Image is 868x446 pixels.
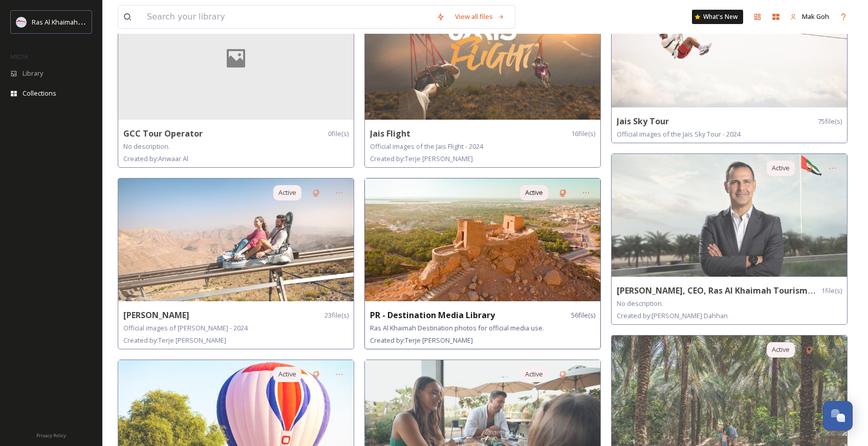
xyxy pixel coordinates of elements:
[821,286,842,296] span: 1 file(s)
[123,323,248,332] span: Official images of [PERSON_NAME] - 2024
[370,154,473,163] span: Created by: Terje [PERSON_NAME]
[370,309,495,321] strong: PR - Destination Media Library
[571,310,595,320] span: 56 file(s)
[617,116,669,127] strong: Jais Sky Tour
[571,129,595,139] span: 16 file(s)
[617,129,741,139] span: Official images of the Jais Sky Tour - 2024
[370,336,473,345] span: Created by: Terje [PERSON_NAME]
[772,163,790,173] span: Active
[324,310,349,320] span: 23 file(s)
[36,432,66,439] span: Privacy Policy
[772,345,790,354] span: Active
[23,69,43,78] span: Library
[823,401,853,431] button: Open Chat
[123,128,203,139] strong: GCC Tour Operator
[10,53,28,60] span: MEDIA
[525,369,543,379] span: Active
[818,117,842,126] span: 75 file(s)
[365,179,600,301] img: 21f13973-0c2b-4138-b2f3-8f4bea45de3a.jpg
[692,10,743,24] a: What's New
[36,429,66,441] a: Privacy Policy
[617,299,663,308] span: No description.
[278,369,296,379] span: Active
[123,154,188,163] span: Created by: Anwaar Al
[525,188,543,197] span: Active
[16,17,27,27] img: Logo_RAKTDA_RGB-01.png
[802,12,829,21] span: Mak Goh
[617,311,728,320] span: Created by: [PERSON_NAME] Dahhan
[328,129,349,139] span: 0 file(s)
[612,154,847,277] img: c31c8ceb-515d-4687-9f3e-56b1a242d210.jpg
[370,323,544,332] span: Ras Al Khaimah Destination photos for official media use.
[785,7,834,27] a: Mak Goh
[123,336,226,345] span: Created by: Terje [PERSON_NAME]
[123,142,170,151] span: No description.
[142,6,431,28] input: Search your library
[370,142,483,151] span: Official images of the Jais Flight - 2024
[370,128,410,139] strong: Jais Flight
[123,309,189,321] strong: [PERSON_NAME]
[450,7,510,27] a: View all files
[23,88,56,98] span: Collections
[32,17,177,27] span: Ras Al Khaimah Tourism Development Authority
[278,188,296,197] span: Active
[118,179,354,301] img: bd81b62b-870d-422c-9bd4-4761a91d25bf.jpg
